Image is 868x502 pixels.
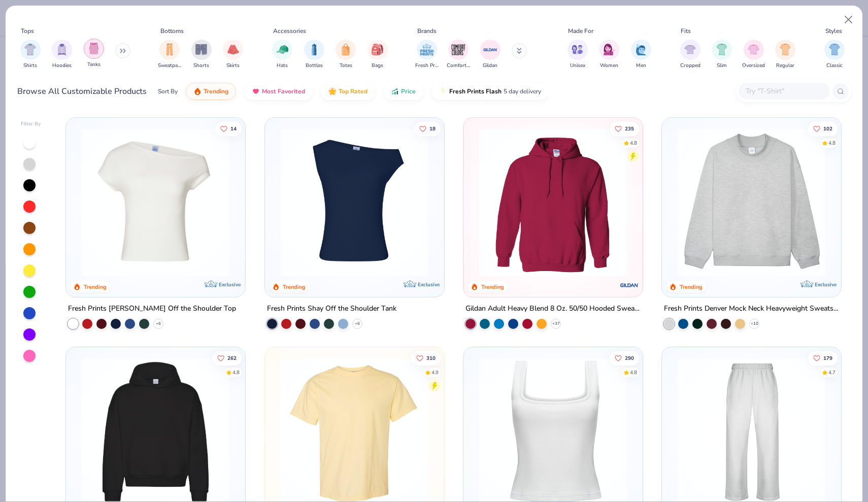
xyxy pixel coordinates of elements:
button: Top Rated [321,83,375,100]
button: filter button [680,40,700,70]
button: Like [411,351,440,365]
img: Hoodies Image [56,44,68,55]
span: + 6 [355,321,360,327]
img: a1c94bf0-cbc2-4c5c-96ec-cab3b8502a7f [76,128,235,277]
div: filter for Classic [824,40,845,70]
span: Most Favorited [262,87,305,95]
span: Tanks [87,61,101,69]
span: Shorts [193,62,209,70]
span: Slim [717,62,727,70]
img: Tanks Image [88,43,99,54]
button: filter button [336,40,356,70]
div: Brands [417,26,437,36]
button: filter button [599,40,619,70]
span: Comfort Colors [447,62,470,70]
img: Skirts Image [227,44,239,55]
button: filter button [631,40,651,70]
img: Women Image [604,44,615,55]
span: 290 [625,356,634,361]
span: Hats [277,62,288,70]
span: Women [600,62,618,70]
img: Comfort Colors Image [451,42,466,57]
div: Accessories [273,26,306,36]
img: Sweatpants Image [164,44,175,55]
div: 4.9 [431,369,438,377]
img: flash.gif [439,87,447,95]
div: filter for Hats [272,40,292,70]
span: Bottles [306,62,323,70]
img: Bottles Image [309,44,320,55]
img: 01756b78-01f6-4cc6-8d8a-3c30c1a0c8ac [474,128,632,277]
span: Unisex [570,62,585,70]
div: Fresh Prints [PERSON_NAME] Off the Shoulder Top [68,303,236,315]
div: Filter By [21,120,41,128]
input: Try "T-Shirt" [745,85,823,97]
img: TopRated.gif [328,87,337,95]
button: filter button [368,40,388,70]
span: Skirts [226,62,240,70]
span: 179 [823,356,832,361]
img: Classic Image [829,44,841,55]
span: 5 day delivery [504,86,541,97]
span: 14 [230,126,237,131]
button: filter button [20,40,41,70]
span: Exclusive [418,281,440,288]
span: + 37 [552,321,559,327]
button: filter button [712,40,732,70]
img: 5716b33b-ee27-473a-ad8a-9b8687048459 [275,128,434,277]
button: filter button [84,40,104,70]
img: Shirts Image [24,44,36,55]
span: Cropped [680,62,700,70]
button: filter button [775,40,795,70]
div: filter for Shorts [191,40,212,70]
img: Men Image [636,44,647,55]
button: filter button [158,40,181,70]
span: Fresh Prints [415,62,439,70]
div: filter for Men [631,40,651,70]
img: most_fav.gif [252,87,260,95]
div: Bottoms [160,26,184,36]
div: filter for Hoodies [52,40,72,70]
span: Shirts [23,62,37,70]
button: Like [808,121,838,136]
button: Like [215,121,242,136]
img: a164e800-7022-4571-a324-30c76f641635 [632,128,791,277]
img: Totes Image [340,44,351,55]
span: Exclusive [219,281,241,288]
span: Regular [776,62,794,70]
span: 18 [429,126,435,131]
div: Tops [21,26,34,36]
span: 262 [227,356,237,361]
button: filter button [52,40,72,70]
span: 235 [625,126,634,131]
div: filter for Shirts [20,40,41,70]
div: filter for Cropped [680,40,700,70]
button: Like [610,351,639,365]
button: filter button [567,40,588,70]
button: Like [414,121,440,136]
span: + 6 [156,321,161,327]
div: filter for Skirts [223,40,243,70]
button: filter button [742,40,765,70]
div: filter for Women [599,40,619,70]
div: filter for Totes [336,40,356,70]
button: filter button [415,40,439,70]
img: Hats Image [277,44,288,55]
button: Like [808,351,838,365]
img: Shorts Image [195,44,207,55]
div: Gildan Adult Heavy Blend 8 Oz. 50/50 Hooded Sweatshirt [465,303,641,315]
div: filter for Slim [712,40,732,70]
span: Bags [372,62,383,70]
button: Close [839,10,858,29]
div: 4.7 [828,369,836,377]
span: Top Rated [339,87,368,95]
img: Oversized Image [748,44,759,55]
div: 4.8 [630,369,637,377]
div: Fresh Prints Denver Mock Neck Heavyweight Sweatshirt [664,303,839,315]
span: Fresh Prints Flash [449,87,502,95]
div: filter for Comfort Colors [447,40,470,70]
div: Sort By [158,87,178,96]
div: Fresh Prints Shay Off the Shoulder Tank [267,303,396,315]
img: Fresh Prints Image [419,42,435,57]
span: Men [636,62,646,70]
